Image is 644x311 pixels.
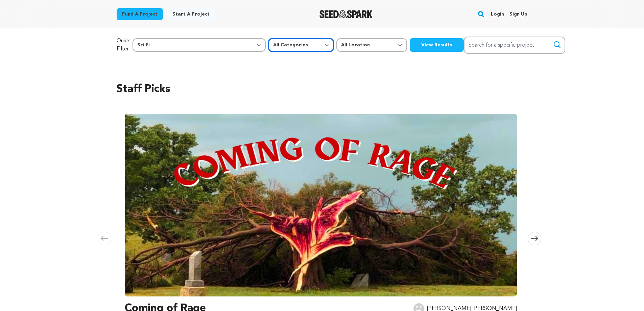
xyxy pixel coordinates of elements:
a: Login [491,9,504,20]
img: Coming of Rage image [125,114,517,296]
a: Seed&Spark Homepage [319,10,373,18]
h2: Staff Picks [117,81,528,97]
a: Fund a project [117,8,163,20]
a: Sign up [509,9,527,20]
input: Search for a specific project [464,37,565,54]
img: Seed&Spark Logo Dark Mode [319,10,373,18]
button: View Results [410,38,464,52]
a: Start a project [167,8,215,20]
p: Quick Filter [117,37,130,53]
